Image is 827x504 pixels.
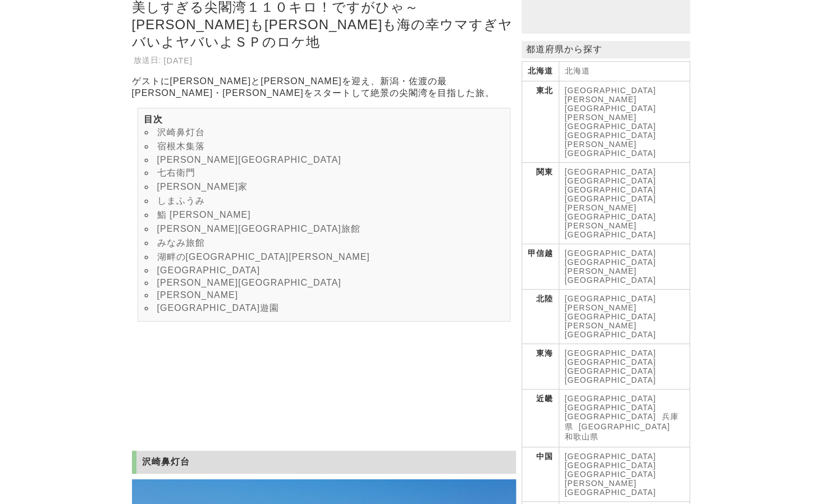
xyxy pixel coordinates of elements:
[157,182,248,191] a: [PERSON_NAME]家
[565,366,656,375] a: [GEOGRAPHIC_DATA]
[565,230,656,239] a: [GEOGRAPHIC_DATA]
[565,185,656,194] a: [GEOGRAPHIC_DATA]
[565,321,656,339] a: [PERSON_NAME][GEOGRAPHIC_DATA]
[522,390,559,447] th: 近畿
[565,86,656,95] a: [GEOGRAPHIC_DATA]
[522,244,559,290] th: 甲信越
[157,127,205,137] a: 沢崎鼻灯台
[565,203,656,221] a: [PERSON_NAME][GEOGRAPHIC_DATA]
[565,140,656,158] a: [PERSON_NAME][GEOGRAPHIC_DATA]
[565,358,656,366] a: [GEOGRAPHIC_DATA]
[522,163,559,244] th: 関東
[522,81,559,163] th: 東北
[157,278,341,287] a: [PERSON_NAME][GEOGRAPHIC_DATA]
[565,167,656,176] a: [GEOGRAPHIC_DATA]
[522,447,559,502] th: 中国
[157,238,205,248] a: みなみ旅館
[565,176,656,185] a: [GEOGRAPHIC_DATA]
[157,168,195,177] a: 七右衛門
[132,76,516,99] p: ゲストに[PERSON_NAME]と[PERSON_NAME]を迎え、新潟・佐渡の最[PERSON_NAME]・[PERSON_NAME]をスタートして絶景の尖閣湾を目指した旅。
[522,41,690,58] p: 都道府県から探す
[157,196,205,205] a: しまふうみ
[157,265,261,275] a: [GEOGRAPHIC_DATA]
[157,210,251,219] a: 鮨 [PERSON_NAME]
[565,113,656,131] a: [PERSON_NAME][GEOGRAPHIC_DATA]
[565,470,656,479] a: [GEOGRAPHIC_DATA]
[565,412,656,421] a: [GEOGRAPHIC_DATA]
[157,303,280,313] a: [GEOGRAPHIC_DATA]遊園
[565,131,656,140] a: [GEOGRAPHIC_DATA]
[157,155,341,164] a: [PERSON_NAME][GEOGRAPHIC_DATA]
[565,66,590,75] a: 北海道
[522,62,559,81] th: 北海道
[565,403,656,412] a: [GEOGRAPHIC_DATA]
[565,452,656,461] a: [GEOGRAPHIC_DATA]
[565,349,656,358] a: [GEOGRAPHIC_DATA]
[163,54,193,66] td: [DATE]
[157,290,239,300] a: [PERSON_NAME]
[565,479,656,497] a: [PERSON_NAME][GEOGRAPHIC_DATA]
[565,432,598,441] a: 和歌山県
[579,422,670,431] a: [GEOGRAPHIC_DATA]
[565,303,656,321] a: [PERSON_NAME][GEOGRAPHIC_DATA]
[565,461,656,470] a: [GEOGRAPHIC_DATA]
[565,294,656,303] a: [GEOGRAPHIC_DATA]
[565,249,656,258] a: [GEOGRAPHIC_DATA]
[132,451,516,474] h2: 沢崎鼻灯台
[565,221,637,230] a: [PERSON_NAME]
[157,252,370,262] a: 湖畔の[GEOGRAPHIC_DATA][PERSON_NAME]
[157,224,360,233] a: [PERSON_NAME][GEOGRAPHIC_DATA]旅館
[157,141,205,151] a: 宿根木集落
[565,375,656,384] a: [GEOGRAPHIC_DATA]
[522,344,559,390] th: 東海
[522,290,559,344] th: 北陸
[565,95,656,113] a: [PERSON_NAME][GEOGRAPHIC_DATA]
[133,54,162,66] th: 放送日:
[565,194,656,203] a: [GEOGRAPHIC_DATA]
[565,258,656,267] a: [GEOGRAPHIC_DATA]
[565,267,656,285] a: [PERSON_NAME][GEOGRAPHIC_DATA]
[565,394,656,403] a: [GEOGRAPHIC_DATA]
